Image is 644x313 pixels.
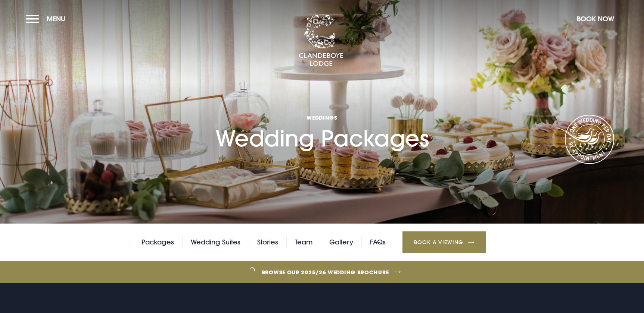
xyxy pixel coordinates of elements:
h1: Wedding Packages [215,76,429,152]
a: Packages [141,237,174,248]
a: Wedding Suites [191,237,240,248]
a: FAQs [370,237,386,248]
span: Weddings [215,114,429,121]
span: Menu [47,15,65,23]
button: Book Now [573,11,618,27]
a: Stories [257,237,278,248]
a: Gallery [329,237,353,248]
a: Book a Viewing [402,231,486,253]
button: Menu [26,11,69,27]
a: Team [295,237,312,248]
img: Clandeboye Lodge [299,15,343,67]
